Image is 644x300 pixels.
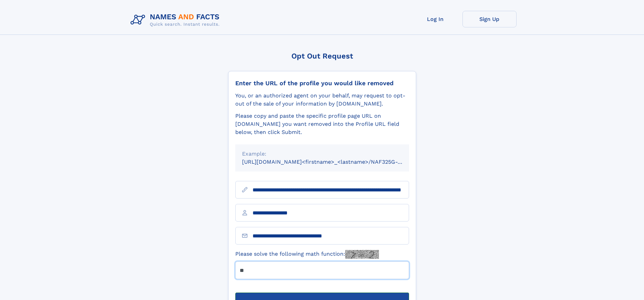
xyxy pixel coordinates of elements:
[235,92,409,108] div: You, or an authorized agent on your behalf, may request to opt-out of the sale of your informatio...
[235,79,409,87] div: Enter the URL of the profile you would like removed
[242,159,422,165] small: [URL][DOMAIN_NAME]<firstname>_<lastname>/NAF325G-xxxxxxxx
[408,11,462,27] a: Log In
[242,150,402,158] div: Example:
[228,52,416,60] div: Opt Out Request
[128,11,225,29] img: Logo Names and Facts
[462,11,517,27] a: Sign Up
[235,250,379,259] label: Please solve the following math function:
[235,112,409,136] div: Please copy and paste the specific profile page URL on [DOMAIN_NAME] you want removed into the Pr...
